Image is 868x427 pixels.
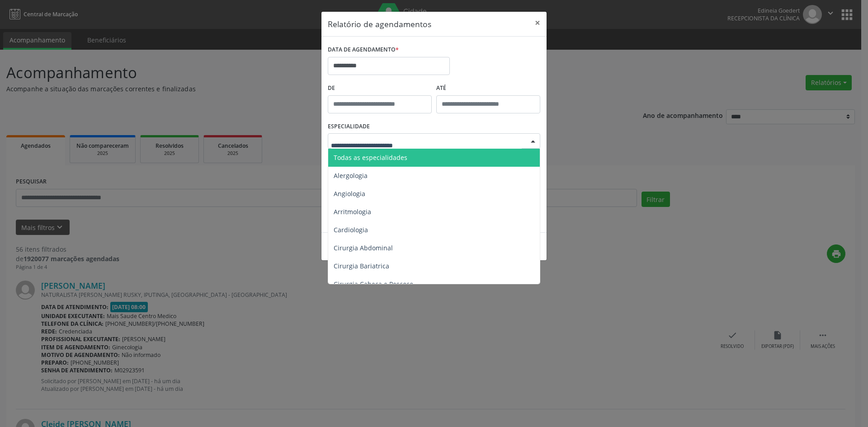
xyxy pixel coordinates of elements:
[334,280,413,288] span: Cirurgia Cabeça e Pescoço
[334,225,368,234] span: Cardiologia
[328,81,432,95] label: De
[328,43,399,57] label: DATA DE AGENDAMENTO
[334,153,407,162] span: Todas as especialidades
[334,207,371,216] span: Arritmologia
[334,171,368,180] span: Alergologia
[334,262,389,270] span: Cirurgia Bariatrica
[436,81,540,95] label: ATÉ
[528,12,547,34] button: Close
[328,18,431,30] h5: Relatório de agendamentos
[328,120,370,134] label: ESPECIALIDADE
[334,189,365,198] span: Angiologia
[334,244,393,252] span: Cirurgia Abdominal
